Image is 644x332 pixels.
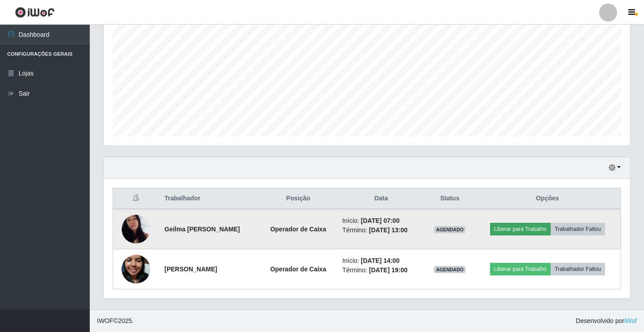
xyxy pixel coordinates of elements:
span: AGENDADO [434,266,465,273]
strong: [PERSON_NAME] [165,266,217,273]
img: 1735855062052.jpeg [122,243,150,295]
th: Data [337,188,425,209]
span: Desenvolvido por [576,316,637,326]
li: Término: [342,266,420,275]
th: Trabalhador [159,188,260,209]
time: [DATE] 07:00 [361,217,399,224]
li: Início: [342,256,420,266]
img: CoreUI Logo [15,7,55,18]
strong: Operador de Caixa [270,226,326,233]
strong: Geilma [PERSON_NAME] [165,226,240,233]
a: iWof [624,317,637,324]
li: Início: [342,216,420,226]
span: AGENDADO [434,226,465,233]
th: Posição [259,188,337,209]
span: © 2025 . [97,316,134,326]
button: Liberar para Trabalho [490,223,551,235]
time: [DATE] 13:00 [369,226,407,234]
strong: Operador de Caixa [270,266,326,273]
th: Opções [474,188,621,209]
th: Status [425,188,474,209]
button: Trabalhador Faltou [551,223,605,235]
img: 1699231984036.jpeg [122,204,150,255]
li: Término: [342,226,420,235]
button: Trabalhador Faltou [551,263,605,275]
time: [DATE] 19:00 [369,266,407,274]
button: Liberar para Trabalho [490,263,551,275]
span: IWOF [97,317,114,324]
time: [DATE] 14:00 [361,257,399,264]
